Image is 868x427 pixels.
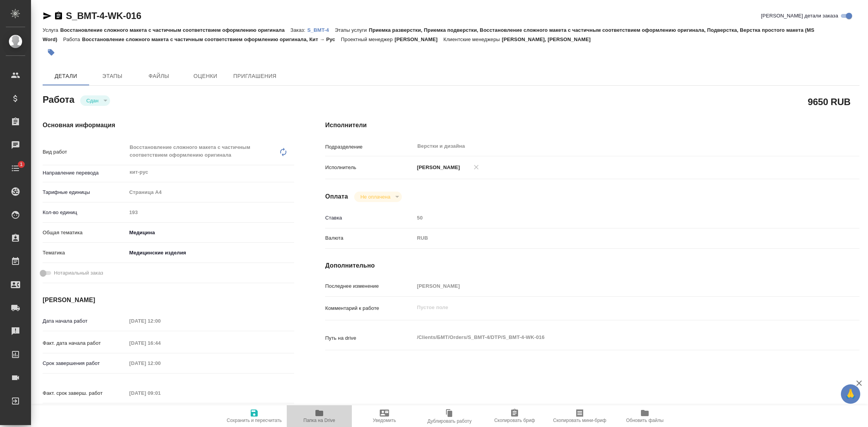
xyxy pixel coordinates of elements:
span: Этапы [94,71,131,81]
span: Приглашения [233,71,277,81]
p: Подразделение [325,143,414,151]
button: Уведомить [352,405,417,427]
input: Пустое поле [414,280,815,292]
p: Ставка [325,214,414,222]
p: Заказ: [291,27,307,33]
h2: Работа [43,92,74,106]
button: Скопировать ссылку для ЯМессенджера [43,11,52,21]
p: S_BMT-4 [307,27,335,33]
p: Приемка разверстки, Приемка подверстки, Восстановление сложного макета с частичным соответствием ... [43,27,815,42]
button: 🙏 [841,384,860,404]
span: Скопировать бриф [494,418,535,423]
button: Скопировать мини-бриф [547,405,612,427]
span: Обновить файлы [626,418,664,423]
button: Скопировать ссылку [54,11,63,21]
p: Валюта [325,234,414,242]
p: Исполнитель [325,164,414,171]
div: Медицинские изделия [126,246,294,259]
span: 🙏 [844,386,857,402]
div: Страница А4 [126,186,294,199]
p: Работа [63,36,82,42]
input: Пустое поле [126,315,194,327]
span: Файлы [140,71,177,81]
a: S_BMT-4-WK-016 [66,10,141,21]
span: [PERSON_NAME] детали заказа [761,12,838,20]
p: Направление перевода [43,169,126,177]
p: Путь на drive [325,334,414,342]
p: Общая тематика [43,229,126,237]
button: Дублировать работу [417,405,482,427]
h4: Основная информация [43,121,294,130]
p: Вид работ [43,148,126,156]
p: Последнее изменение [325,282,414,290]
button: Не оплачена [358,194,393,200]
input: Пустое поле [414,212,815,223]
p: Проектный менеджер [341,36,394,42]
a: 1 [2,159,29,178]
h4: Исполнители [325,121,859,130]
p: [PERSON_NAME] [394,36,443,42]
span: Папка на Drive [303,418,335,423]
button: Скопировать бриф [482,405,547,427]
p: Кол-во единиц [43,209,126,216]
p: Срок завершения работ [43,360,126,367]
input: Пустое поле [126,207,294,218]
textarea: /Clients/БМТ/Orders/S_BMT-4/DTP/S_BMT-4-WK-016 [414,331,815,344]
p: Комментарий к работе [325,304,414,312]
div: Сдан [354,192,402,202]
h2: 9650 RUB [808,95,851,108]
span: Скопировать мини-бриф [553,418,606,423]
div: RUB [414,232,815,245]
p: [PERSON_NAME], [PERSON_NAME] [502,36,596,42]
button: Сохранить и пересчитать [222,405,287,427]
p: Восстановление сложного макета с частичным соответствием оформлению оригинала [60,27,290,33]
span: 1 [15,161,27,168]
span: Нотариальный заказ [54,269,103,277]
h4: Дополнительно [325,261,859,270]
p: Восстановление сложного макета с частичным соответствием оформлению оригинала, Кит → Рус [82,36,341,42]
input: Пустое поле [126,387,194,399]
span: Уведомить [373,418,396,423]
p: Дата начала работ [43,317,126,325]
span: Оценки [187,71,224,81]
input: Пустое поле [126,337,194,349]
button: Папка на Drive [287,405,352,427]
button: Обновить файлы [612,405,677,427]
input: Пустое поле [126,358,194,369]
p: [PERSON_NAME] [414,164,460,171]
p: Факт. срок заверш. работ [43,389,126,397]
button: Добавить тэг [43,44,60,61]
div: Сдан [80,95,110,106]
p: Этапы услуги [335,27,369,33]
h4: [PERSON_NAME] [43,296,294,305]
h4: Оплата [325,192,348,201]
p: Тематика [43,249,126,257]
span: Детали [47,71,84,81]
p: Факт. дата начала работ [43,339,126,347]
p: Клиентские менеджеры [443,36,502,42]
p: Услуга [43,27,60,33]
p: Тарифные единицы [43,188,126,196]
div: Медицина [126,226,294,239]
a: S_BMT-4 [307,26,335,33]
span: Сохранить и пересчитать [227,418,282,423]
button: Сдан [84,97,101,104]
span: Дублировать работу [427,418,472,424]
